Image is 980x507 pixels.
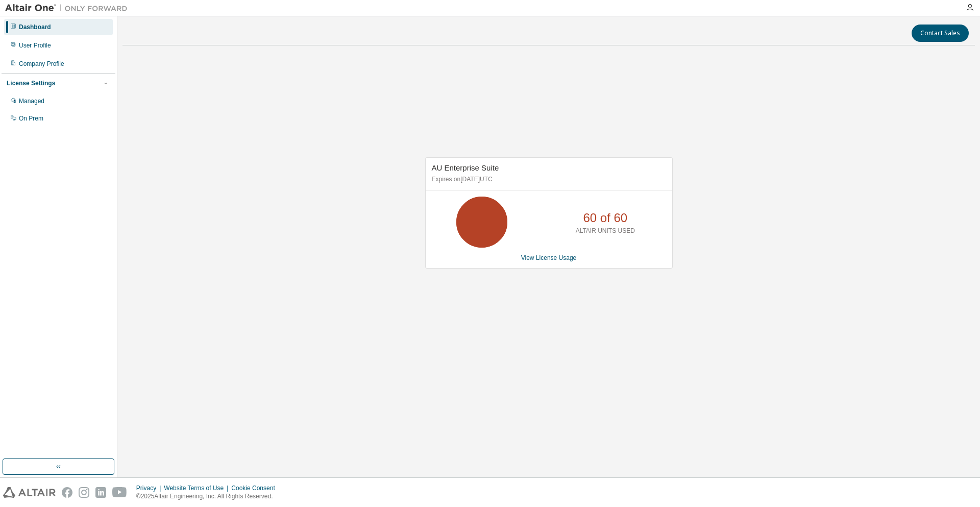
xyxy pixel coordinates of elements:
[576,227,635,235] p: ALTAIR UNITS USED
[19,114,43,123] div: On Prem
[19,23,51,31] div: Dashboard
[521,254,577,261] a: View License Usage
[432,163,499,172] span: AU Enterprise Suite
[583,209,627,227] p: 60 of 60
[112,487,127,498] img: youtube.svg
[164,484,231,492] div: Website Terms of Use
[79,487,89,498] img: instagram.svg
[136,484,164,492] div: Privacy
[3,487,56,498] img: altair_logo.svg
[95,487,106,498] img: linkedin.svg
[432,175,664,184] p: Expires on [DATE] UTC
[7,79,55,87] div: License Settings
[19,41,51,50] div: User Profile
[62,487,72,498] img: facebook.svg
[19,60,64,68] div: Company Profile
[231,484,281,492] div: Cookie Consent
[136,492,281,501] p: © 2025 Altair Engineering, Inc. All Rights Reserved.
[912,25,969,42] button: Contact Sales
[5,3,133,13] img: Altair One
[19,97,44,105] div: Managed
